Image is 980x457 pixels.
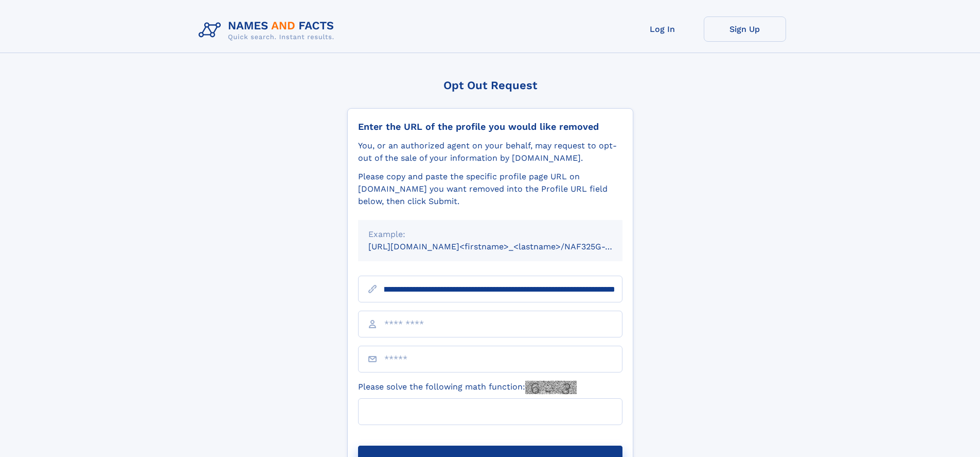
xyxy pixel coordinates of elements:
[368,228,612,241] div: Example:
[368,242,642,251] small: [URL][DOMAIN_NAME]<firstname>_<lastname>/NAF325G-xxxxxxxx
[358,381,577,394] label: Please solve the following math function:
[621,16,704,42] a: Log In
[358,121,622,132] div: Enter the URL of the profile you would like removed
[704,16,786,42] a: Sign Up
[358,171,622,208] div: Please copy and paste the specific profile page URL on [DOMAIN_NAME] you want removed into the Pr...
[358,140,622,164] div: You, or an authorized agent on your behalf, may request to opt-out of the sale of your informatio...
[194,16,343,44] img: Logo Names and Facts
[347,79,633,92] div: Opt Out Request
